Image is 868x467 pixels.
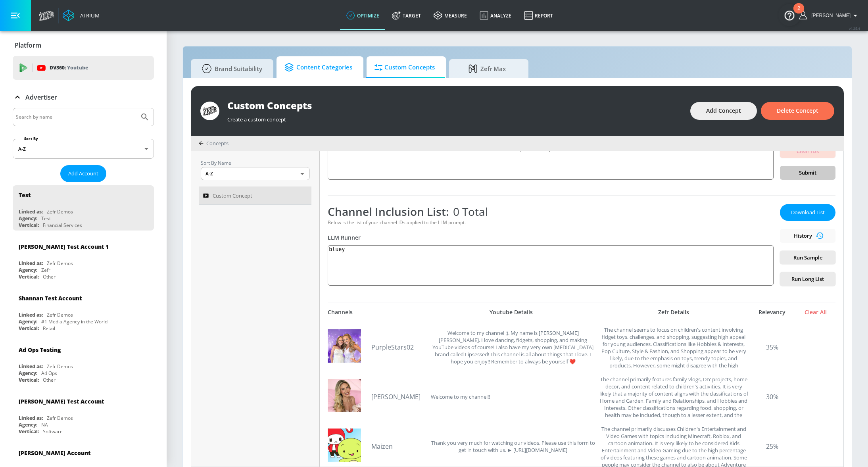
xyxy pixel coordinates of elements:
[23,136,40,141] label: Sort By
[19,415,43,421] div: Linked as:
[328,245,774,285] textarea: bluey
[13,237,154,282] div: [PERSON_NAME] Test Account 1Linked as:Zefr DemosAgency:ZefrVertical:Other
[427,1,473,30] a: measure
[50,63,88,72] p: DV360:
[41,215,51,222] div: Test
[19,208,43,215] div: Linked as:
[201,159,310,167] p: Sort By Name
[19,191,31,199] div: Test
[328,379,361,412] img: UCP1N9j-Jl890PHJjD3VnhLg
[13,288,154,334] div: Shannan Test AccountLinked as:Zefr DemosAgency:#1 Media Agency in the WorldVertical:Retail
[449,204,488,219] span: 0 Total
[19,421,37,428] div: Agency:
[19,370,37,377] div: Agency:
[371,392,427,401] a: [PERSON_NAME]
[19,346,61,354] div: Ad Ops Testing
[41,370,57,377] div: Ad Ops
[599,376,748,417] div: The channel primarily features family vlogs, DIY projects, home decor, and content related to chi...
[60,165,106,182] button: Add Account
[19,318,37,325] div: Agency:
[41,421,48,428] div: NA
[19,449,90,457] div: [PERSON_NAME] Account
[13,34,154,56] div: Platform
[43,377,56,383] div: Other
[19,377,39,383] div: Vertical:
[19,222,39,229] div: Vertical:
[13,392,154,437] div: [PERSON_NAME] Test AccountLinked as:Zefr DemosAgency:NAVertical:Software
[328,204,774,219] div: Channel Inclusion List:
[13,340,154,385] div: Ad Ops TestingLinked as:Zefr DemosAgency:Ad OpsVertical:Other
[13,185,154,231] div: TestLinked as:Zefr DemosAgency:TestVertical:Financial Services
[47,311,73,318] div: Zefr Demos
[41,267,50,273] div: Zefr
[213,191,252,200] span: Custom Concept
[788,208,828,217] span: Download List
[797,8,800,19] div: 2
[19,398,104,405] div: [PERSON_NAME] Test Account
[19,273,39,280] div: Vertical:
[752,309,792,316] div: Relevancy
[599,309,748,316] div: Zefr Details
[690,102,757,120] button: Add Concept
[284,58,352,77] span: Content Categories
[199,186,311,205] a: Custom Concept
[13,86,154,108] div: Advertiser
[761,102,834,120] button: Delete Concept
[13,139,154,159] div: A-Z
[227,112,682,123] div: Create a custom concept
[199,140,229,147] div: Concepts
[199,59,262,78] span: Brand Suitability
[786,147,829,156] span: Clear IDs
[15,41,41,50] p: Platform
[63,10,100,21] a: Atrium
[374,58,435,77] span: Custom Concepts
[328,429,361,462] img: UCJHBJ7F-nAIlMGolm0Hu4vg
[340,1,386,30] a: optimize
[431,376,490,417] div: Welcome to my channel!!
[47,415,73,421] div: Zefr Demos
[706,106,741,116] span: Add Concept
[19,363,43,370] div: Linked as:
[19,325,39,332] div: Vertical:
[371,343,427,352] a: PurpleStars02
[41,318,108,325] div: #1 Media Agency in the World
[47,260,73,267] div: Zefr Demos
[431,425,595,467] div: Thank you very much for watching our videos. Please use this form to get in touch with us. ► http...
[19,243,109,250] div: [PERSON_NAME] Test Account 1
[206,140,229,147] span: Concepts
[780,144,835,158] button: Clear IDs
[227,99,682,112] div: Custom Concepts
[19,260,43,267] div: Linked as:
[19,267,37,273] div: Agency:
[19,311,43,318] div: Linked as:
[752,376,792,417] div: 30%
[780,204,835,221] button: Download List
[752,326,792,368] div: 35%
[599,326,748,368] div: The channel seems to focus on children's content involving fidget toys, challenges, and shopping,...
[43,222,82,229] div: Financial Services
[201,167,310,180] div: A-Z
[47,208,73,215] div: Zefr Demos
[43,273,56,280] div: Other
[796,309,835,316] div: Clear All
[599,425,748,467] div: The channel primarily discusses Children's Entertainment and Video Games with topics including Mi...
[77,12,100,19] div: Atrium
[67,63,88,72] p: Youtube
[786,253,829,262] span: Run Sample
[808,13,851,18] span: login as: rob.greenberg@zefr.com
[43,325,55,332] div: Retail
[799,11,860,20] button: [PERSON_NAME]
[786,275,829,284] span: Run Long List
[19,428,39,435] div: Vertical:
[780,272,835,286] button: Run Long List
[16,112,136,122] input: Search by name
[849,26,860,31] span: v 4.25.4
[43,428,63,435] div: Software
[457,59,517,78] span: Zefr Max
[328,219,774,226] div: Below is the list of your channel IDs applied to the LLM prompt.
[780,251,835,265] button: Run Sample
